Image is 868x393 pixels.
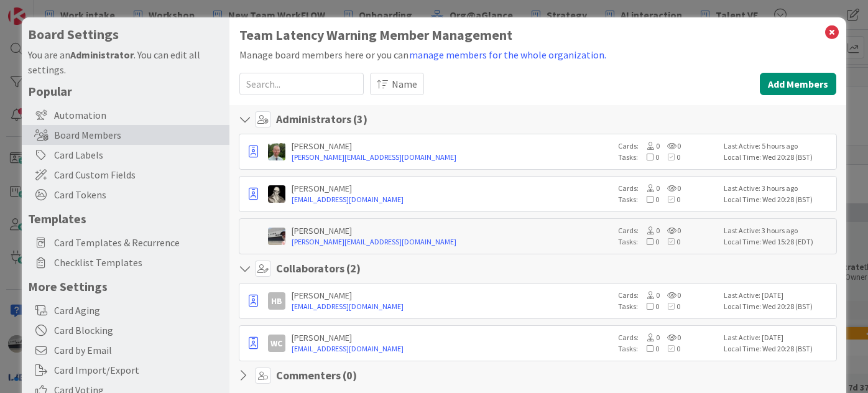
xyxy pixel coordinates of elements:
span: 0 [638,152,659,162]
b: Administrator [70,49,134,61]
span: ( 2 ) [346,261,361,275]
div: Cards: [618,332,718,343]
button: manage members for the whole organization. [409,47,607,63]
span: 0 [660,290,681,300]
div: Local Time: Wed 15:28 (EDT) [724,236,833,247]
div: Last Active: 3 hours ago [724,225,833,236]
div: HB [268,292,285,310]
div: Tasks: [618,343,718,354]
div: Card Blocking [22,320,229,340]
a: [PERSON_NAME][EMAIL_ADDRESS][DOMAIN_NAME] [292,152,612,163]
div: WC [268,335,285,352]
span: 0 [659,237,680,246]
span: Name [392,76,417,91]
div: Local Time: Wed 20:28 (BST) [724,152,833,163]
a: [PERSON_NAME][EMAIL_ADDRESS][DOMAIN_NAME] [292,236,612,247]
div: Tasks: [618,152,718,163]
button: Name [370,73,424,95]
img: WS [268,185,285,203]
div: [PERSON_NAME] [292,141,612,152]
h4: Collaborators [276,262,361,275]
div: Last Active: 3 hours ago [724,183,833,194]
span: 0 [659,152,680,162]
div: Card Labels [22,145,229,165]
h4: Administrators [276,113,367,126]
a: [EMAIL_ADDRESS][DOMAIN_NAME] [292,194,612,205]
span: 0 [660,226,681,235]
h4: Board Settings [28,27,223,42]
a: [EMAIL_ADDRESS][DOMAIN_NAME] [292,343,612,354]
div: Last Active: [DATE] [724,290,833,301]
span: 0 [660,183,681,193]
span: 0 [638,302,659,311]
div: Tasks: [618,301,718,312]
h5: Templates [28,211,223,226]
div: Tasks: [618,236,718,247]
span: 0 [639,183,660,193]
div: Card Aging [22,300,229,320]
div: Last Active: 5 hours ago [724,141,833,152]
span: 0 [639,290,660,300]
span: ( 0 ) [343,368,357,382]
div: Cards: [618,183,718,194]
div: Tasks: [618,194,718,205]
span: 0 [639,141,660,150]
span: Card Tokens [54,187,223,202]
span: 0 [639,226,660,235]
input: Search... [239,73,364,95]
span: ( 3 ) [353,112,367,126]
span: Card Templates & Recurrence [54,235,223,250]
div: Last Active: [DATE] [724,332,833,343]
div: Automation [22,105,229,125]
div: Board Members [22,125,229,145]
div: [PERSON_NAME] [292,225,612,236]
div: You are an . You can edit all settings. [28,47,223,77]
div: [PERSON_NAME] [292,290,612,301]
span: Card by Email [54,343,223,358]
span: 0 [660,333,681,342]
span: 0 [659,344,680,353]
span: 0 [660,141,681,150]
span: Card Custom Fields [54,167,223,182]
span: 0 [638,237,659,246]
img: jB [268,228,285,245]
h5: Popular [28,83,223,99]
div: Manage board members here or you can [239,47,836,63]
span: 0 [638,195,659,204]
div: [PERSON_NAME] [292,332,612,343]
span: 0 [659,195,680,204]
div: Card Import/Export [22,360,229,380]
div: Cards: [618,290,718,301]
h1: Team Latency Warning Member Management [239,27,836,43]
div: Local Time: Wed 20:28 (BST) [724,301,833,312]
a: [EMAIL_ADDRESS][DOMAIN_NAME] [292,301,612,312]
div: Cards: [618,141,718,152]
span: Checklist Templates [54,255,223,270]
button: Add Members [760,73,836,95]
h5: More Settings [28,279,223,294]
span: 0 [638,344,659,353]
img: SH [268,143,285,160]
h4: Commenters [276,369,357,382]
div: Cards: [618,225,718,236]
div: Local Time: Wed 20:28 (BST) [724,343,833,354]
span: 0 [639,333,660,342]
span: 0 [659,302,680,311]
div: Local Time: Wed 20:28 (BST) [724,194,833,205]
div: [PERSON_NAME] [292,183,612,194]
